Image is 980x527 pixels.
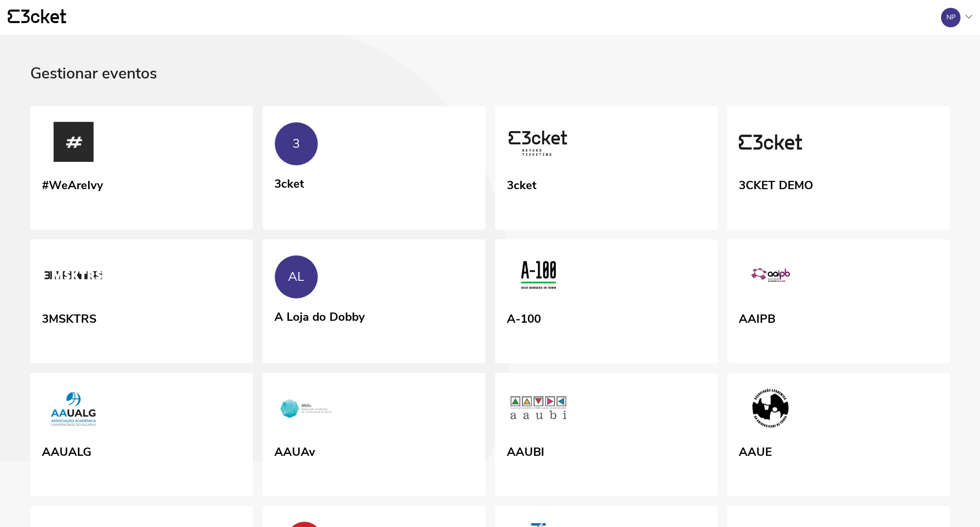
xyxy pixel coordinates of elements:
div: AAUALG [42,442,92,459]
a: #WeAreIvy #WeAreIvy [30,106,253,230]
div: 3cket [274,174,304,191]
a: AAUAv AAUAv [263,373,485,497]
div: #WeAreIvy [42,175,103,193]
a: AAUE AAUE [727,373,950,497]
a: 3cket 3cket [495,106,718,230]
a: {' '} [8,9,66,26]
img: AAUBI [507,389,570,432]
div: A Loja do Dobby [274,307,365,324]
div: 3CKET DEMO [739,175,813,193]
img: #WeAreIvy [42,122,105,166]
div: AAUE [739,442,772,459]
img: AAIPB [739,255,802,299]
a: AAIPB AAIPB [727,239,950,363]
img: 3CKET DEMO [739,122,802,166]
div: AAUAv [274,442,315,459]
div: A-100 [507,309,541,326]
img: 3cket [507,122,570,166]
img: AAUAv [274,389,338,432]
a: 3MSKTRS 3MSKTRS [30,239,253,363]
div: 3 [292,137,300,151]
a: 3 3cket [263,106,485,228]
img: 3MSKTRS [42,255,105,299]
img: AAUALG [42,389,105,432]
div: 3cket [507,175,537,193]
a: A-100 A-100 [495,239,718,363]
g: {' '} [8,10,19,23]
a: AL A Loja do Dobby [263,239,485,361]
a: 3CKET DEMO 3CKET DEMO [727,106,950,230]
img: AAUE [739,389,802,432]
div: Gestionar eventos [30,65,950,106]
a: AAUALG AAUALG [30,373,253,497]
div: 3MSKTRS [42,309,96,326]
div: NP [946,14,956,21]
div: AL [288,270,304,284]
img: A-100 [507,255,570,299]
a: AAUBI AAUBI [495,373,718,497]
div: AAUBI [507,442,544,459]
div: AAIPB [739,309,775,326]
